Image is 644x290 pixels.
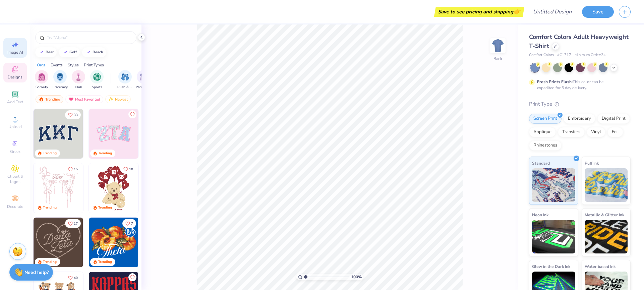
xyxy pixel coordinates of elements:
div: filter for Club [72,70,85,90]
span: 👉 [513,7,521,15]
button: Like [65,273,81,282]
span: Upload [8,124,22,129]
div: bear [46,50,54,54]
img: 9980f5e8-e6a1-4b4a-8839-2b0e9349023c [89,109,138,159]
div: golf [69,50,77,54]
img: trend_line.gif [63,50,68,54]
button: bear [35,47,57,57]
span: 100 % [351,274,362,280]
div: filter for Rush & Bid [117,70,133,90]
button: filter button [136,70,151,90]
span: Metallic & Glitter Ink [585,211,624,218]
span: Parent's Weekend [136,85,151,90]
img: Sports Image [93,73,101,81]
span: Glow in the Dark Ink [532,263,570,270]
div: Print Type [529,100,631,108]
button: Save [582,6,614,18]
span: Sorority [36,85,48,90]
img: Metallic & Glitter Ink [585,220,628,253]
img: Sorority Image [38,73,46,81]
span: 7 [131,222,133,225]
div: Most Favorited [65,95,103,103]
img: 83dda5b0-2158-48ca-832c-f6b4ef4c4536 [34,163,83,213]
span: Comfort Colors [529,52,554,58]
img: d12a98c7-f0f7-4345-bf3a-b9f1b718b86e [83,163,132,213]
img: 3b9aba4f-e317-4aa7-a679-c95a879539bd [34,109,83,159]
button: Like [65,110,81,119]
div: beach [93,50,103,54]
strong: Fresh Prints Flash: [537,79,573,84]
span: # C1717 [557,52,571,58]
span: 17 [74,222,78,225]
div: Trending [36,95,63,103]
img: most_fav.gif [68,97,74,102]
span: Comfort Colors Adult Heavyweight T-Shirt [529,33,629,50]
img: edfb13fc-0e43-44eb-bea2-bf7fc0dd67f9 [83,109,132,159]
button: filter button [53,70,68,90]
button: Like [128,273,136,281]
span: Standard [532,160,550,167]
img: 5ee11766-d822-42f5-ad4e-763472bf8dcf [138,109,188,159]
div: Orgs [37,62,46,68]
button: Like [122,219,136,228]
img: trend_line.gif [39,50,44,54]
div: Screen Print [529,114,562,124]
img: 587403a7-0594-4a7f-b2bd-0ca67a3ff8dd [89,163,138,213]
div: Events [51,62,63,68]
img: Club Image [75,73,82,81]
div: Transfers [558,127,585,137]
img: e74243e0-e378-47aa-a400-bc6bcb25063a [138,163,188,213]
div: This color can be expedited for 5 day delivery. [537,79,620,91]
span: Fraternity [53,85,68,90]
button: filter button [72,70,85,90]
img: Newest.gif [108,97,114,102]
div: Trending [98,205,112,210]
button: Like [65,219,81,228]
span: Decorate [7,204,23,209]
button: filter button [90,70,104,90]
div: Vinyl [587,127,605,137]
span: Greek [10,149,20,154]
div: Trending [98,151,112,156]
img: Back [491,39,505,52]
div: Embroidery [564,114,595,124]
img: trend_line.gif [86,50,91,54]
button: golf [59,47,80,57]
span: 15 [74,168,78,171]
img: trending.gif [39,97,44,102]
span: Water based Ink [585,263,616,270]
button: Like [128,110,136,118]
strong: Need help? [24,269,49,276]
img: ead2b24a-117b-4488-9b34-c08fd5176a7b [83,218,132,267]
div: Save to see pricing and shipping [436,7,523,17]
span: Rush & Bid [117,85,133,90]
img: Neon Ink [532,220,575,253]
div: Trending [43,205,57,210]
div: Trending [43,259,57,265]
img: 12710c6a-dcc0-49ce-8688-7fe8d5f96fe2 [34,218,83,267]
span: 33 [74,113,78,117]
img: Fraternity Image [56,73,64,81]
span: Club [75,85,82,90]
span: Add Text [7,99,23,105]
span: Image AI [7,50,23,55]
img: 8659caeb-cee5-4a4c-bd29-52ea2f761d42 [89,218,138,267]
button: Like [120,165,136,174]
span: Designs [8,74,22,80]
img: Rush & Bid Image [121,73,129,81]
div: Styles [68,62,79,68]
button: beach [82,47,106,57]
span: 40 [74,276,78,280]
img: Puff Ink [585,168,628,202]
span: Minimum Order: 24 + [575,52,608,58]
input: Try "Alpha" [46,34,132,41]
div: Trending [98,259,112,265]
div: Back [493,56,502,62]
div: filter for Sorority [35,70,48,90]
img: f22b6edb-555b-47a9-89ed-0dd391bfae4f [138,218,188,267]
div: filter for Sports [90,70,104,90]
span: Puff Ink [585,160,599,167]
button: filter button [35,70,48,90]
span: 10 [129,168,133,171]
img: Parent's Weekend Image [140,73,148,81]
